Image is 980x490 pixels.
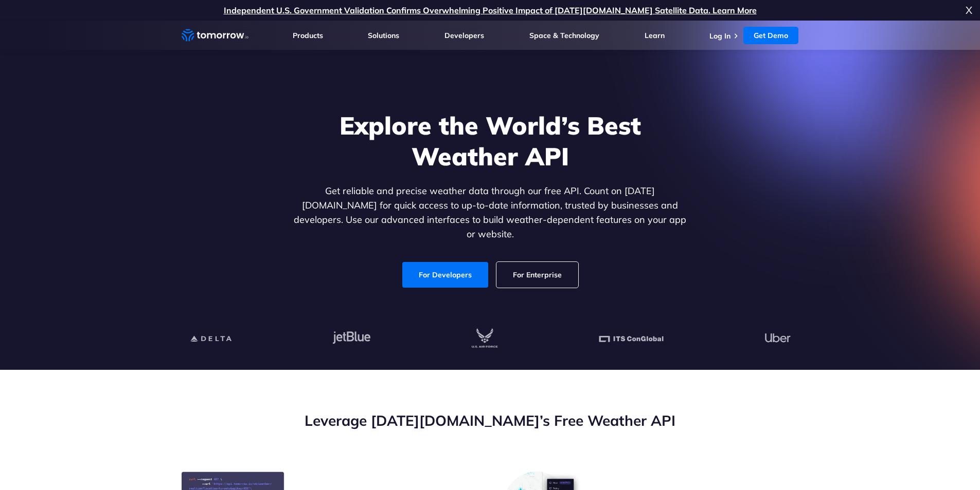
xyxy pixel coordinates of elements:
[368,31,399,40] a: Solutions
[743,27,798,44] a: Get Demo
[645,31,665,40] a: Learn
[529,31,599,40] a: Space & Technology
[292,110,689,172] h1: Explore the World’s Best Weather API
[444,31,484,40] a: Developers
[709,31,730,41] a: Log In
[293,31,323,40] a: Products
[182,411,799,430] h2: Leverage [DATE][DOMAIN_NAME]’s Free Weather API
[402,262,488,288] a: For Developers
[496,262,578,288] a: For Enterprise
[182,28,248,43] a: Home link
[292,184,689,241] p: Get reliable and precise weather data through our free API. Count on [DATE][DOMAIN_NAME] for quic...
[224,5,757,15] a: Independent U.S. Government Validation Confirms Overwhelming Positive Impact of [DATE][DOMAIN_NAM...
